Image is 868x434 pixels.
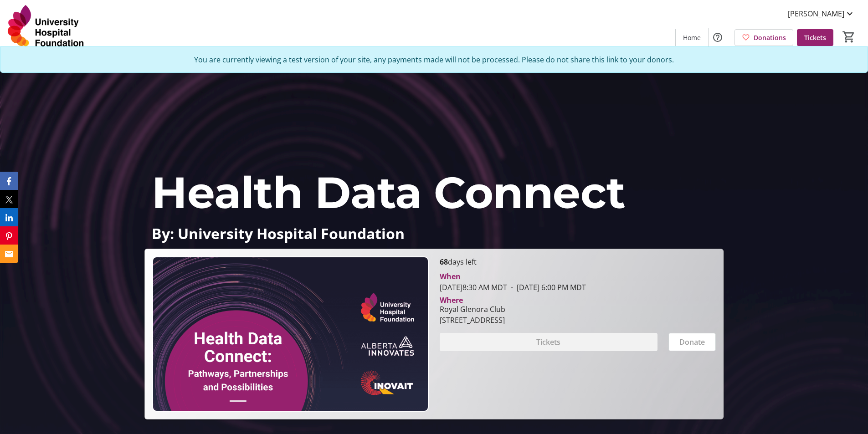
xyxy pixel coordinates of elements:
span: - [507,282,517,292]
div: When [440,271,461,282]
div: [STREET_ADDRESS] [440,315,505,326]
span: [DATE] 8:30 AM MDT [440,282,507,292]
button: Cart [841,29,857,45]
span: Health Data Connect [152,166,626,219]
a: Donations [734,29,793,46]
a: Tickets [797,29,833,46]
span: [PERSON_NAME] [788,8,844,19]
img: Campaign CTA Media Photo [152,256,428,412]
span: 68 [440,257,448,267]
span: Tickets [804,33,826,42]
span: [DATE] 6:00 PM MDT [507,282,586,292]
p: By: University Hospital Foundation [152,225,716,241]
span: Donations [754,33,786,42]
button: Help [709,28,727,46]
p: days left [440,256,716,267]
span: Home [683,33,701,42]
a: Home [676,29,708,46]
div: Where [440,296,463,304]
button: [PERSON_NAME] [781,6,863,21]
div: Royal Glenora Club [440,304,505,315]
img: University Hospital Foundation's Logo [5,4,87,49]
